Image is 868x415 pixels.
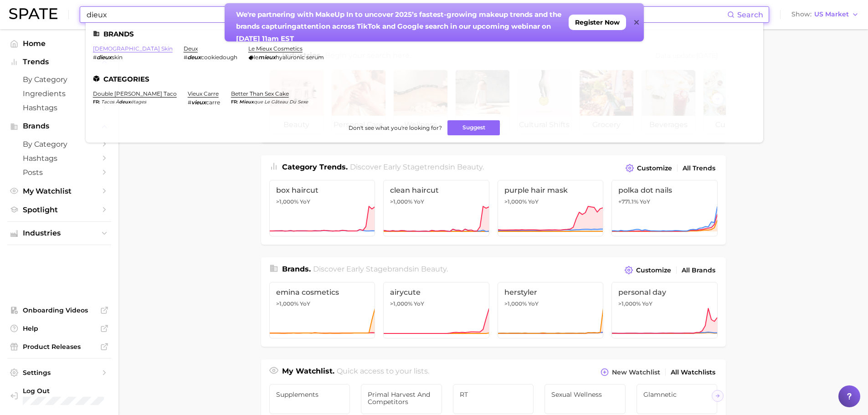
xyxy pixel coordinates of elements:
span: purple hair mask [504,186,597,195]
a: Settings [7,366,111,379]
span: Posts [23,168,96,177]
a: airycute>1,000% YoY [383,282,489,338]
span: All Trends [683,164,715,172]
span: polka dot nails [618,186,711,195]
span: My Watchlist [23,187,96,195]
button: Industries [7,226,111,240]
span: # [93,54,97,61]
span: Primal Harvest and Competitors [368,391,435,405]
a: emina cosmetics>1,000% YoY [269,282,375,338]
span: hyaluronic serum [276,54,324,61]
button: Trends [7,55,111,69]
span: +771.1% [618,198,638,205]
span: Discover Early Stage brands in . [313,265,448,273]
a: le mieux cosmetics [248,45,303,52]
span: All Watchlists [671,369,715,376]
a: Sexual Wellness [544,384,626,414]
span: herstyler [504,288,597,297]
span: >1,000% [390,198,412,205]
span: Show [791,12,812,17]
span: YoY [528,300,539,307]
li: Brands [93,30,756,38]
a: purple hair mask>1,000% YoY [498,180,604,236]
a: All Brands [679,264,718,277]
button: New Watchlist [598,366,662,379]
span: Product Releases [23,343,96,351]
em: deux [119,99,131,105]
button: Scroll Right [712,390,724,402]
a: All Watchlists [668,366,718,379]
span: >1,000% [618,300,641,307]
a: polka dot nails+771.1% YoY [611,180,718,236]
span: fr [231,99,239,105]
span: US Market [814,12,849,17]
span: >1,000% [390,300,412,307]
span: emina cosmetics [276,288,369,297]
span: skin [112,54,123,61]
a: box haircut>1,000% YoY [269,180,375,236]
span: >1,000% [276,300,298,307]
span: Home [23,39,96,48]
h2: Quick access to your lists. [337,366,429,379]
span: >1,000% [504,300,527,307]
button: Brands [7,119,111,133]
span: # [184,54,187,61]
span: étages [131,99,146,105]
span: Trends [23,58,96,66]
span: beauty [457,163,483,171]
a: Onboarding Videos [7,303,111,317]
span: Search [737,10,763,19]
h1: My Watchlist. [282,366,334,379]
span: carre [206,99,220,106]
span: Industries [23,229,96,237]
span: YoY [528,198,539,205]
span: >1,000% [276,198,298,205]
a: double [PERSON_NAME] taco [93,90,177,97]
span: box haircut [276,186,369,195]
em: mieux [258,54,276,61]
span: Help [23,324,96,333]
span: Spotlight [23,205,96,214]
img: SPATE [9,8,57,19]
span: airycute [390,288,483,297]
a: Home [7,36,111,51]
a: herstyler>1,000% YoY [498,282,604,338]
span: Discover Early Stage trends in . [350,163,484,171]
a: Supplements [269,384,350,414]
a: Hashtags [7,101,111,115]
span: Brands . [282,265,311,273]
a: personal day>1,000% YoY [611,282,718,338]
span: Ingredients [23,89,96,98]
em: dieux [97,54,112,61]
span: Glamnetic [643,391,711,398]
a: Help [7,322,111,335]
a: clean haircut>1,000% YoY [383,180,489,236]
a: by Category [7,137,111,151]
a: Log out. Currently logged in with e-mail jpascucci@yellowwoodpartners.com. [7,384,111,408]
span: fr [93,99,101,105]
span: >1,000% [504,198,527,205]
span: tacos à [101,99,119,105]
span: YoY [300,198,310,205]
span: Settings [23,369,96,377]
em: deux [187,54,201,61]
span: All Brands [682,266,715,274]
a: better than sex cake [231,90,289,97]
a: vieux carre [188,90,219,97]
button: Customize [622,264,673,277]
a: Ingredients [7,87,111,101]
a: Primal Harvest and Competitors [361,384,442,414]
span: YoY [300,300,310,307]
span: Brands [23,122,96,130]
em: mieux [239,99,254,105]
span: beauty [421,265,447,273]
span: Customize [637,164,672,172]
span: que le gâteau du sexe [254,99,308,105]
span: New Watchlist [612,369,660,376]
a: Product Releases [7,340,111,354]
a: [DEMOGRAPHIC_DATA] skin [93,45,173,52]
a: Spotlight [7,203,111,217]
a: Posts [7,165,111,179]
li: Categories [93,75,756,83]
span: Hashtags [23,154,96,163]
